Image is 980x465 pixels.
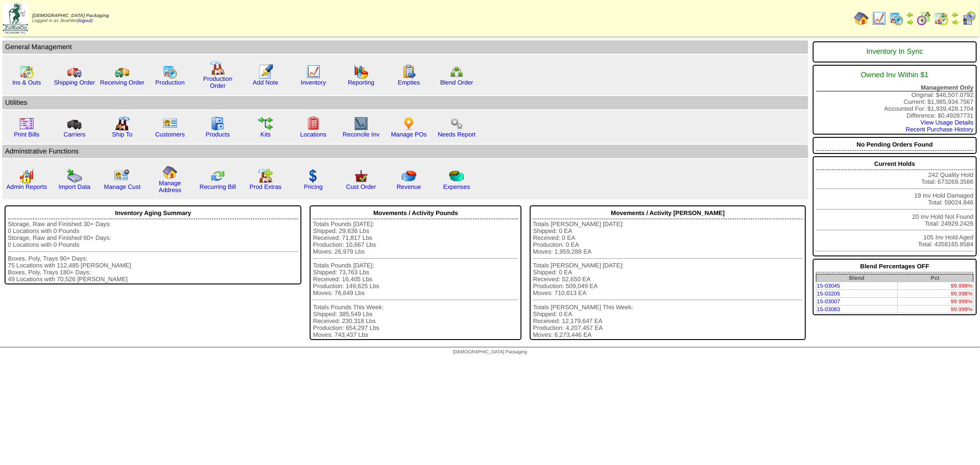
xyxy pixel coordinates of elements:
[3,3,28,34] img: zoroco-logo-small.webp
[2,40,808,54] td: General Management
[533,207,803,219] div: Movements / Activity [PERSON_NAME]
[921,119,974,126] a: View Usage Details
[54,79,95,86] a: Shipping Order
[249,183,282,190] a: Prod Extras
[67,64,82,79] img: truck.gif
[354,64,368,79] img: graph.gif
[906,126,974,133] a: Recent Purchase History
[19,64,34,79] img: calendarinout.gif
[58,183,91,190] a: Import Data
[115,64,130,79] img: truck2.gif
[817,283,840,289] a: 15-03045
[398,79,420,86] a: Empties
[163,116,177,131] img: customers.gif
[12,79,41,86] a: Ins & Outs
[897,306,974,313] td: 99.999%
[348,79,374,86] a: Reporting
[391,131,427,138] a: Manage POs
[533,221,803,338] div: Totals [PERSON_NAME] [DATE]: Shipped: 0 EA Received: 0 EA Production: 0 EA Moves: 1,959,288 EA To...
[816,43,974,61] div: Inventory In Sync
[889,11,904,26] img: calendarprod.gif
[210,116,225,131] img: cabinet.gif
[816,139,974,151] div: No Pending Orders Found
[19,116,34,131] img: invoice2.gif
[163,64,177,79] img: calendarprod.gif
[906,18,914,26] img: arrowright.gif
[8,221,298,283] div: Storage, Raw and Finished 30+ Days: 0 Locations with 0 Pounds Storage, Raw and Finished 60+ Days:...
[301,79,326,86] a: Inventory
[354,116,368,131] img: line_graph2.gif
[304,183,323,190] a: Pricing
[854,11,869,26] img: home.gif
[343,131,380,138] a: Reconcile Inv
[2,96,808,109] td: Utilities
[206,131,230,138] a: Products
[104,183,140,190] a: Manage Cust
[817,306,840,312] a: 15-03083
[817,290,840,297] a: 15-03205
[210,61,225,75] img: factory.gif
[258,169,273,183] img: prodextras.gif
[354,169,368,183] img: cust_order.png
[952,11,959,18] img: arrowleft.gif
[300,131,326,138] a: Locations
[100,79,144,86] a: Receiving Order
[2,145,808,158] td: Adminstrative Functions
[443,183,470,190] a: Expenses
[897,274,974,282] th: Pct
[813,156,977,256] div: 242 Quality Hold Total: 673269.3586 19 Inv Hold Damaged Total: 59024.846 20 Inv Hold Not Found To...
[155,131,185,138] a: Customers
[114,169,131,183] img: managecust.png
[952,18,959,26] img: arrowright.gif
[258,116,273,131] img: workflow.gif
[258,64,273,79] img: orders.gif
[261,131,271,138] a: Kits
[210,169,225,183] img: reconcile.gif
[163,165,177,180] img: home.gif
[449,64,464,79] img: network.png
[906,11,914,18] img: arrowleft.gif
[8,207,298,219] div: Inventory Aging Summary
[897,290,974,298] td: 99.998%
[917,11,931,26] img: calendarblend.gif
[6,183,47,190] a: Admin Reports
[32,13,109,18] span: [DEMOGRAPHIC_DATA] Packaging
[63,131,85,138] a: Carriers
[32,13,109,23] span: Logged in as Jkoehler
[402,116,416,131] img: po.png
[438,131,476,138] a: Needs Report
[816,274,897,282] th: Blend
[813,65,977,135] div: Original: $46,507.0792 Current: $1,985,934.7567 Accounted For: $1,939,428.1704 Difference: $0.492...
[440,79,473,86] a: Blend Order
[897,282,974,290] td: 99.999%
[19,169,34,183] img: graph2.png
[306,64,321,79] img: line_graph.gif
[203,75,232,89] a: Production Order
[112,131,132,138] a: Ship To
[402,64,416,79] img: workorder.gif
[449,116,464,131] img: workflow.png
[306,116,321,131] img: locations.gif
[115,116,130,131] img: factory2.gif
[402,169,416,183] img: pie_chart.png
[872,11,886,26] img: line_graph.gif
[253,79,278,86] a: Add Note
[199,183,236,190] a: Recurring Bill
[816,67,974,84] div: Owned Inv Within $1
[816,84,974,91] div: Management Only
[346,183,376,190] a: Cust Order
[897,298,974,306] td: 99.999%
[67,116,82,131] img: truck3.gif
[313,207,518,219] div: Movements / Activity Pounds
[817,298,840,305] a: 15-03007
[397,183,421,190] a: Revenue
[67,169,82,183] img: import.gif
[159,180,181,193] a: Manage Address
[306,169,321,183] img: dollar.gif
[816,261,974,272] div: Blend Percentages OFF
[155,79,185,86] a: Production
[816,158,974,170] div: Current Holds
[313,221,518,338] div: Totals Pounds [DATE]: Shipped: 29,636 Lbs Received: 71,817 Lbs Production: 10,667 Lbs Moves: 26,9...
[934,11,949,26] img: calendarinout.gif
[449,169,464,183] img: pie_chart2.png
